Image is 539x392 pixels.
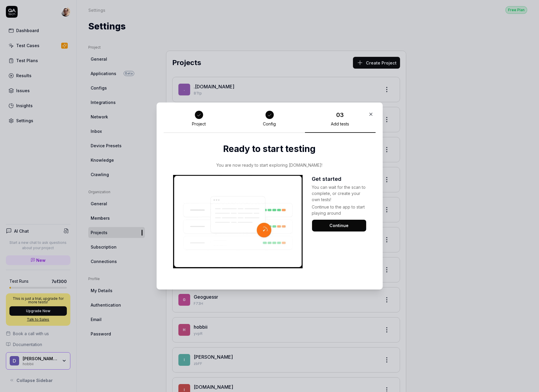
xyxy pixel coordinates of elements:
[173,143,366,156] h2: Ready to start testing
[312,220,366,231] button: Continue
[205,163,334,168] div: You are now ready to start exploring [DOMAIN_NAME]!
[192,122,206,127] div: Project
[336,110,344,119] div: 03
[331,121,349,127] div: Add tests
[312,175,366,183] h3: Get started
[312,183,366,203] div: You can wait for the scan to complete, or create your own tests!
[312,203,366,216] div: Continue to the app to start playing around
[263,122,276,127] div: Config
[366,110,376,119] button: Close Modal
